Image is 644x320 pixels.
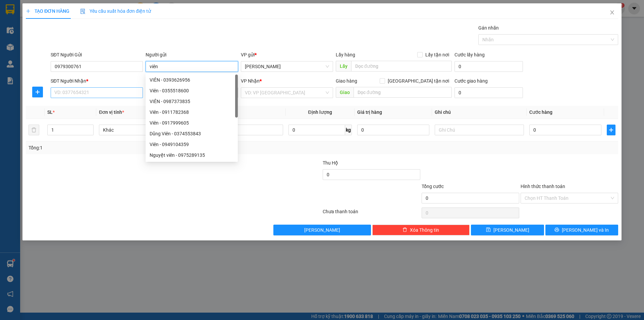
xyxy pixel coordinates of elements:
[554,227,559,233] span: printer
[336,87,354,98] span: Giao
[521,184,565,189] label: Hình thức thanh toán
[146,96,238,107] div: VIÊN - 0987373835
[150,108,234,116] div: Viên - 0911782368
[150,87,234,94] div: Viên - 0355518600
[241,78,260,84] span: VP Nhận
[32,87,43,97] button: plus
[454,78,488,84] label: Cước giao hàng
[26,37,63,51] strong: PHIẾU BIÊN NHẬN
[71,27,111,34] span: HS1209250425
[26,9,31,13] span: plus
[423,51,452,58] span: Lấy tận nơi
[357,125,429,135] input: 0
[607,127,615,133] span: plus
[422,184,444,189] span: Tổng cước
[103,125,184,135] span: Khác
[323,160,338,166] span: Thu Hộ
[150,151,234,159] div: Nguyệt viên - 0975289135
[372,225,470,235] button: deleteXóa Thông tin
[99,109,124,115] span: Đơn vị tính
[322,208,421,220] div: Chưa thanh toán
[150,130,234,137] div: Dũng Viên - 0374553843
[454,61,523,72] input: Cước lấy hàng
[29,144,249,151] div: Tổng: 1
[51,51,143,58] div: SĐT Người Gửi
[385,77,452,85] span: [GEOGRAPHIC_DATA] tận nơi
[150,76,234,84] div: VIÊN - 0393626956
[357,109,382,115] span: Giá trị hàng
[304,226,340,234] span: [PERSON_NAME]
[146,128,238,139] div: Dũng Viên - 0374553843
[410,226,439,234] span: Xóa Thông tin
[471,225,544,235] button: save[PERSON_NAME]
[150,141,234,148] div: Viên - 0949104359
[33,89,43,95] span: plus
[354,87,452,98] input: Dọc đường
[336,52,355,57] span: Lấy hàng
[146,107,238,118] div: Viên - 0911782368
[47,109,53,115] span: SL
[80,8,151,14] span: Yêu cầu xuất hóa đơn điện tử
[150,98,234,105] div: VIÊN - 0987373835
[146,85,238,96] div: Viên - 0355518600
[3,19,18,43] img: logo
[22,5,68,27] strong: CHUYỂN PHÁT NHANH ĐÔNG LÝ
[146,118,238,128] div: Viên - 0917999605
[150,119,234,127] div: Viên - 0917999605
[146,75,238,85] div: VIÊN - 0393626956
[454,87,523,98] input: Cước giao hàng
[51,77,143,85] div: SĐT Người Nhận
[146,150,238,161] div: Nguyệt viên - 0975289135
[609,10,615,15] span: close
[454,52,485,57] label: Cước lấy hàng
[345,125,352,135] span: kg
[146,51,238,58] div: Người gửi
[478,25,499,31] label: Gán nhãn
[607,125,615,135] button: plus
[432,106,527,119] th: Ghi chú
[245,61,329,72] span: Hoàng Sơn
[603,3,622,22] button: Close
[493,226,529,234] span: [PERSON_NAME]
[336,78,357,84] span: Giao hàng
[402,227,407,233] span: delete
[308,109,332,115] span: Định lượng
[435,125,524,135] input: Ghi Chú
[486,227,491,233] span: save
[562,226,609,234] span: [PERSON_NAME] và In
[26,8,69,14] span: TẠO ĐƠN HÀNG
[146,139,238,150] div: Viên - 0949104359
[29,125,39,135] button: delete
[241,51,333,58] div: VP gửi
[273,225,371,235] button: [PERSON_NAME]
[529,109,552,115] span: Cước hàng
[351,61,452,72] input: Dọc đường
[545,225,618,235] button: printer[PERSON_NAME] và In
[336,61,351,72] span: Lấy
[80,9,86,14] img: icon
[194,125,283,135] input: VD: Bàn, Ghế
[33,29,55,36] span: SĐT XE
